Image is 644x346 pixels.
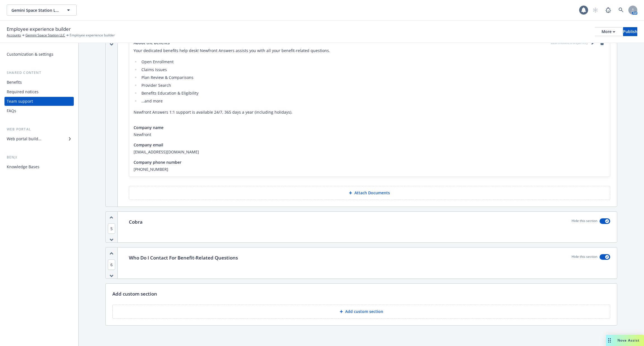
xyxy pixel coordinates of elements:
[108,226,115,232] button: 5
[4,134,74,143] a: Web portal builder
[7,97,33,106] div: Team support
[7,106,16,115] div: FAQs
[4,50,74,59] a: Customization & settings
[617,338,640,343] span: Nova Assist
[140,66,605,73] li: Claims Issues
[4,155,74,160] div: Benji
[70,33,115,38] span: Employee experience builder
[112,305,610,319] button: Add custom section
[4,127,74,132] div: Web portal
[606,335,644,346] button: Nova Assist
[7,4,77,16] button: Gemini Space Station LLC
[140,98,605,104] li: …and more
[4,70,74,76] div: Shared content
[602,27,615,36] div: More
[134,149,605,155] span: [EMAIL_ADDRESS][DOMAIN_NAME]
[108,262,115,268] button: 6
[7,87,39,96] div: Required notices
[7,33,21,38] a: Accounts
[140,59,605,65] li: Open Enrollment
[7,162,39,171] div: Knowledge Bases
[615,4,627,16] a: Search
[623,27,637,36] button: Publish
[7,25,71,33] span: Employee experience builder
[4,106,74,115] a: FAQs
[4,87,74,96] a: Required notices
[572,254,597,261] p: Hide this section
[7,50,53,59] div: Customization & settings
[134,132,605,137] span: Newfront
[134,125,164,130] span: Company name
[595,27,622,36] button: More
[4,78,74,87] a: Benefits
[108,259,115,270] span: 6
[25,33,65,38] a: Gemini Space Station LLC
[134,166,605,172] span: [PHONE_NUMBER]
[603,4,614,16] a: Report a Bug
[345,309,383,314] p: Add custom section
[112,290,157,298] p: Add custom section
[108,223,115,234] span: 5
[7,78,22,87] div: Benefits
[129,186,610,200] button: Attach Documents
[134,47,605,54] p: Your dedicated benefits help desk! Newfront Answers assists you with all your benefit-related que...
[140,90,605,97] li: Benefits Education & Eligibility
[4,97,74,106] a: Team support
[606,335,613,346] div: Drag to move
[7,134,41,143] div: Web portal builder
[354,190,390,196] p: Attach Documents
[590,4,601,16] a: Start snowing
[4,162,74,171] a: Knowledge Bases
[140,74,605,81] li: Plan Review & Comparisons
[134,159,181,165] span: Company phone number
[129,218,143,226] p: Cobra
[572,218,597,226] p: Hide this section
[140,82,605,89] li: Provider Search
[11,7,60,13] span: Gemini Space Station LLC
[134,109,605,116] p: Newfront Answers 1:1 support is available 24/7, 365 days a year (including holidays).
[129,254,238,261] p: Who Do I Contact For Benefit-Related Questions
[134,142,163,148] span: Company email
